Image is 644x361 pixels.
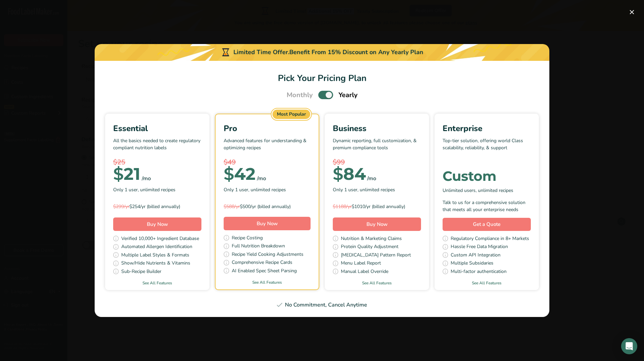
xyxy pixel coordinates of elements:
button: Buy Now [113,217,201,231]
div: Pro [224,122,311,134]
span: $ [113,164,124,184]
span: Verified 10,000+ Ingredient Database [121,235,199,243]
div: $99 [333,157,421,167]
div: 84 [333,167,366,181]
span: $ [333,164,343,184]
span: Comprehensive Recipe Cards [232,259,292,267]
div: Essential [113,122,201,134]
p: Top-tier solution, offering world Class scalability, reliability, & support [443,137,531,157]
p: Dynamic reporting, full customization, & premium compliance tools [333,137,421,157]
div: $500/yr (billed annually) [224,203,311,210]
div: 21 [113,167,140,181]
span: Custom API Integration [451,251,501,260]
span: Buy Now [147,221,168,228]
a: Get a Quote [443,218,531,231]
span: Hassle Free Data Migration [451,243,508,251]
div: No Commitment, Cancel Anytime [103,301,541,309]
div: $49 [224,157,311,167]
span: Buy Now [257,220,278,227]
span: Regulatory Compliance in 8+ Markets [451,235,529,243]
span: Show/Hide Nutrients & Vitamins [121,259,190,268]
span: AI Enabled Spec Sheet Parsing [232,267,297,276]
div: /mo [142,174,151,183]
div: Talk to us for a comprehensive solution that meets all your enterprise needs [443,199,531,213]
div: Most Popular [272,110,310,119]
div: Benefit From 15% Discount on Any Yearly Plan [289,48,423,57]
span: $588/yr [224,203,240,210]
span: Recipe Costing [232,234,263,243]
div: Custom [443,169,531,183]
div: Business [333,122,421,134]
span: Only 1 user, unlimited recipes [224,186,286,193]
span: $ [224,164,234,184]
div: Enterprise [443,122,531,134]
span: [MEDICAL_DATA] Pattern Report [341,251,411,260]
span: Buy Now [366,221,388,228]
a: See All Features [434,280,539,286]
span: Only 1 user, unlimited recipes [113,186,175,193]
span: Yearly [339,90,358,100]
div: $25 [113,157,201,167]
span: Menu Label Report [341,259,381,268]
span: Protein Quality Adjustment [341,243,398,251]
div: $1010/yr (billed annually) [333,203,421,210]
h1: Pick Your Pricing Plan [103,72,541,85]
span: Get a Quote [473,220,501,228]
span: Automated Allergen Identification [121,243,192,251]
span: Recipe Yield Cooking Adjustments [232,251,303,259]
span: Full Nutrition Breakdown [232,242,285,251]
span: Nutrition & Marketing Claims [341,235,402,243]
span: Unlimited users, unlimited recipes [443,187,513,194]
button: Buy Now [333,217,421,231]
span: $1188/yr [333,203,352,210]
div: /mo [367,174,376,183]
a: See All Features [105,280,210,286]
button: Buy Now [224,217,311,230]
div: Open Intercom Messenger [621,338,637,354]
span: Only 1 user, unlimited recipes [333,186,395,193]
div: Limited Time Offer. [95,44,549,61]
span: Sub-Recipe Builder [121,268,161,276]
div: 42 [224,167,256,181]
p: Advanced features for understanding & optimizing recipes [224,137,311,157]
span: Manual Label Override [341,268,388,276]
a: See All Features [325,280,429,286]
span: $299/yr [113,203,129,210]
a: See All Features [216,279,319,285]
div: /mo [257,174,266,183]
span: Monthly [287,90,313,100]
span: Multiple Label Styles & Formats [121,251,189,260]
div: $254/yr (billed annually) [113,203,201,210]
span: Multi-factor authentication [451,268,507,276]
span: Multiple Subsidaries [451,259,493,268]
p: All the basics needed to create regulatory compliant nutrition labels [113,137,201,157]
